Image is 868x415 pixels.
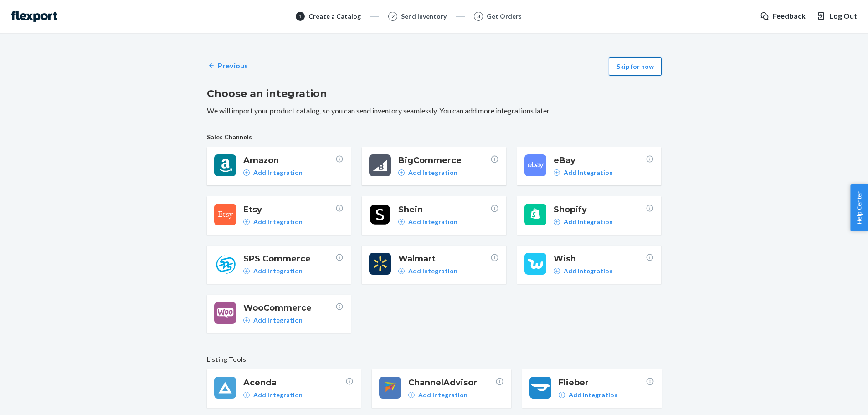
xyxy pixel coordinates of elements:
[554,253,646,265] span: Wish
[243,217,303,226] a: Add Integration
[207,106,662,116] p: We will import your product catalog, so you can send inventory seamlessly. You can add more integ...
[243,302,335,314] span: WooCommerce
[243,154,335,166] span: Amazon
[418,390,467,400] p: Add Integration
[308,12,361,21] div: Create a Catalog
[398,217,457,226] a: Add Integration
[760,11,806,21] a: Feedback
[11,11,57,22] img: Flexport logo
[253,316,303,325] p: Add Integration
[564,168,613,177] p: Add Integration
[487,12,522,21] div: Get Orders
[243,377,345,389] span: Acenda
[829,11,857,21] span: Log Out
[243,266,303,276] a: Add Integration
[850,184,868,231] button: Help Center
[408,377,495,389] span: ChannelAdvisor
[253,266,303,276] p: Add Integration
[773,11,806,21] span: Feedback
[207,133,662,142] span: Sales Channels
[253,168,303,177] p: Add Integration
[398,253,490,265] span: Walmart
[243,253,335,265] span: SPS Commerce
[243,316,303,325] a: Add Integration
[207,355,662,364] span: Listing Tools
[408,168,457,177] p: Add Integration
[408,217,457,226] p: Add Integration
[398,266,457,276] a: Add Integration
[253,217,303,226] p: Add Integration
[569,390,618,400] p: Add Integration
[207,87,662,101] h2: Choose an integration
[408,390,467,400] a: Add Integration
[554,204,646,215] span: Shopify
[609,57,662,76] button: Skip for now
[398,204,490,215] span: Shein
[564,217,613,226] p: Add Integration
[559,390,618,400] a: Add Integration
[401,12,447,21] div: Send Inventory
[243,390,303,400] a: Add Integration
[408,266,457,276] p: Add Integration
[391,12,395,20] span: 2
[253,390,303,400] p: Add Integration
[559,377,646,389] span: Flieber
[554,217,613,226] a: Add Integration
[398,168,457,177] a: Add Integration
[299,12,302,20] span: 1
[243,204,335,215] span: Etsy
[243,168,303,177] a: Add Integration
[817,11,857,21] button: Log Out
[554,266,613,276] a: Add Integration
[554,154,646,166] span: eBay
[218,61,248,71] p: Previous
[207,61,248,71] a: Previous
[477,12,480,20] span: 3
[554,168,613,177] a: Add Integration
[398,154,490,166] span: BigCommerce
[564,266,613,276] p: Add Integration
